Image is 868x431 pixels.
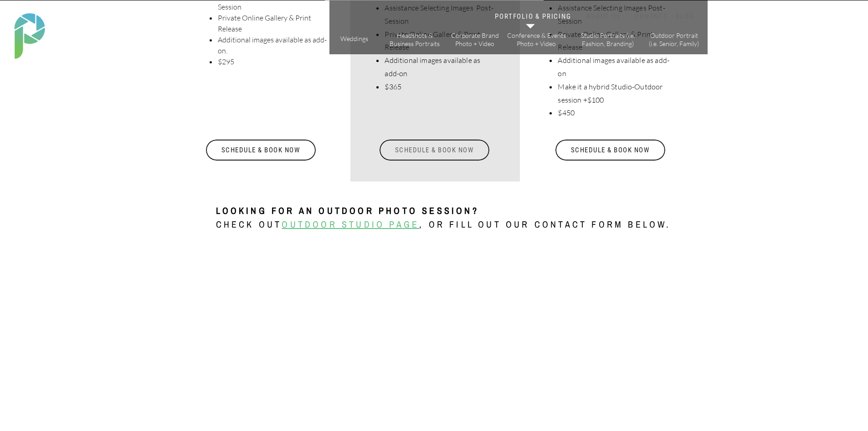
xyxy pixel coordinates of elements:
li: Make it a hybrid Studio-Outdoor session +$100 [557,80,673,107]
a: Schedule & Book Now [205,140,317,161]
h2: Check out , or fill out our contact form below. [216,204,676,233]
li: $365 [384,80,495,93]
a: Schedule & Book Now [379,140,490,161]
li: Additional images available as add-on [384,54,495,80]
a: Outdoor Portrait (i.e. Senior, Family) [648,31,700,47]
a: Corporate Brand Photo + Video [449,31,501,47]
a: Weddings [338,35,370,44]
a: outdoor studio page [282,218,419,230]
a: Studio Portraits (i.e. Fashion, Branding) [577,31,639,47]
a: Conference & Events Photo + Video [507,31,566,47]
a: HOME [449,12,488,21]
li: $295 [217,56,332,67]
a: CONTACT [633,12,670,21]
li: Additional images available as add-on. [217,34,332,56]
li: $450 [557,106,673,119]
b: Looking for an outdoor photo session? [216,204,479,217]
a: ABOUT US [584,12,623,21]
a: Headshots & Business Portraits [389,31,441,47]
li: Additional images available as add-on [557,54,673,80]
li: Private Online Gallery & Print Release [217,12,332,34]
a: Schedule & Book Now [555,140,666,161]
a: PORTFOLIO & PRICING [493,12,573,21]
a: BLOG [674,12,697,21]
